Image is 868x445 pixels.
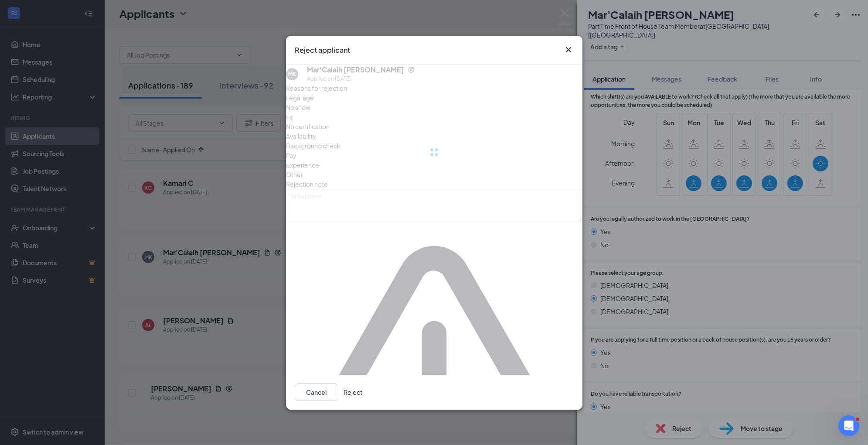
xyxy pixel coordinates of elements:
[344,383,362,400] button: Reject
[295,44,350,56] h3: Reject applicant
[563,44,574,55] svg: Cross
[838,415,859,436] iframe: Intercom live chat
[295,383,338,400] button: Cancel
[563,44,574,55] button: Close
